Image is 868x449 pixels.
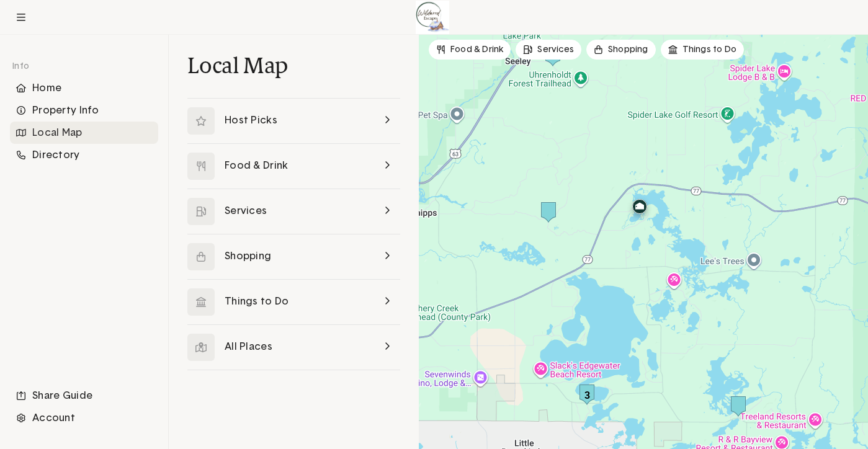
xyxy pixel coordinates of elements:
[516,40,581,60] li: 2 of 4
[10,122,158,144] div: Local Map
[661,40,744,60] button: Things to Do
[429,40,511,60] button: Food & Drink
[10,144,158,166] div: Directory
[10,385,158,407] div: Share Guide
[586,40,656,60] button: Shopping
[429,40,511,60] li: 1 of 4
[10,407,158,429] div: Account
[10,407,158,429] li: Navigation item
[10,385,158,407] li: Navigation item
[10,99,158,122] div: Property Info
[10,77,158,99] div: Home
[586,40,656,60] li: 3 of 4
[661,40,744,60] li: 4 of 4
[516,40,581,60] button: Services
[10,122,158,144] li: Navigation item
[187,53,400,78] h1: Local Map
[579,385,594,405] div: 3
[10,99,158,122] li: Navigation item
[10,144,158,166] li: Navigation item
[10,77,158,99] li: Navigation item
[416,1,449,34] img: Logo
